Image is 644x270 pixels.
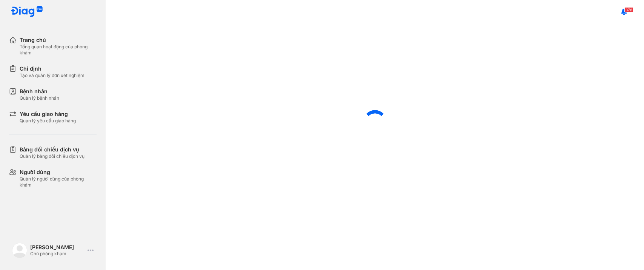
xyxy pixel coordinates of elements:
div: Quản lý người dùng của phòng khám [20,176,97,188]
div: Quản lý bệnh nhân [20,95,59,101]
div: Quản lý bảng đối chiếu dịch vụ [20,153,85,159]
div: Bảng đối chiếu dịch vụ [20,146,85,153]
div: Chỉ định [20,65,85,73]
img: logo [11,6,43,18]
div: Tổng quan hoạt động của phòng khám [20,44,97,56]
div: Bệnh nhân [20,88,59,95]
div: Tạo và quản lý đơn xét nghiệm [20,73,85,79]
div: Quản lý yêu cầu giao hàng [20,118,76,124]
div: [PERSON_NAME] [30,244,85,251]
div: Người dùng [20,168,97,176]
img: logo [12,243,27,258]
span: 378 [624,7,633,12]
div: Trang chủ [20,36,97,44]
div: Chủ phòng khám [30,251,85,257]
div: Yêu cầu giao hàng [20,110,76,118]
